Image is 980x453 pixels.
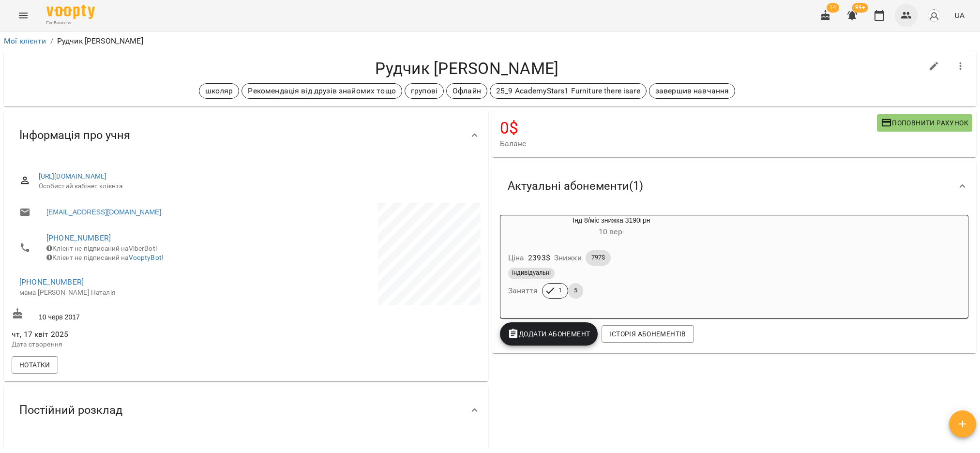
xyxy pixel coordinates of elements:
span: Клієнт не підписаний на ViberBot! [46,244,157,252]
span: індивідуальні [508,269,555,277]
p: Офлайн [452,85,481,97]
button: UA [950,6,968,24]
span: 99+ [852,3,868,13]
h6: Ціна [508,251,525,265]
button: Поповнити рахунок [877,114,972,132]
span: For Business [46,20,95,26]
h4: 0 $ [500,118,877,138]
div: Офлайн [446,83,487,99]
span: Додати Абонемент [508,328,590,340]
div: 25_9 AcademyStars1 Furniture there isare [490,83,647,99]
span: чт, 17 квіт 2025 [12,329,244,340]
a: VooptyBot [129,254,162,261]
button: Історія абонементів [602,325,694,343]
p: 25_9 AcademyStars1 Furniture there isare [496,85,640,97]
img: Voopty Logo [46,5,95,19]
div: групові [405,83,444,99]
button: Нотатки [12,356,58,374]
li: / [50,35,53,47]
span: 10 вер - [599,227,624,236]
div: Постійний розклад [4,385,488,435]
div: школяр [199,83,240,99]
span: Особистий кабінет клієнта [39,181,473,191]
p: завершив навчання [655,85,729,97]
nav: breadcrumb [4,35,976,47]
a: [EMAIL_ADDRESS][DOMAIN_NAME] [46,207,161,217]
span: UA [954,10,965,20]
p: школяр [205,85,233,97]
div: Рекомендація від друзів знайомих тощо [241,83,402,99]
span: Історія абонементів [609,328,686,340]
a: [URL][DOMAIN_NAME] [39,172,107,180]
div: 10 черв 2017 [10,306,246,324]
p: Дата створення [12,340,244,349]
p: 2393 $ [528,252,550,264]
span: 797$ [586,253,611,262]
span: Нотатки [19,359,50,371]
img: avatar_s.png [927,9,941,22]
div: Актуальні абонементи(1) [492,161,977,211]
span: Клієнт не підписаний на ! [46,254,164,261]
span: Поповнити рахунок [881,117,968,129]
p: Рудчик [PERSON_NAME] [57,35,143,47]
a: [PHONE_NUMBER] [19,277,84,287]
p: мама [PERSON_NAME] Наталія [19,288,236,298]
span: Баланс [500,138,877,150]
button: Menu [12,4,35,27]
span: 1 [553,286,568,295]
h6: Знижки [554,251,582,265]
span: Актуальні абонементи ( 1 ) [508,179,643,194]
div: Інд 8/міс знижка 3190грн [500,215,723,239]
h6: Заняття [508,284,538,298]
span: Постійний розклад [19,403,122,418]
button: Додати Абонемент [500,322,598,346]
p: Рекомендація від друзів знайомих тощо [248,85,395,97]
span: 5 [568,286,583,295]
button: Інд 8/міс знижка 3190грн10 вер- Ціна2393$Знижки797$індивідуальніЗаняття15 [500,215,723,310]
a: [PHONE_NUMBER] [46,233,111,242]
a: Мої клієнти [4,36,46,45]
span: Інформація про учня [19,128,130,143]
span: 14 [827,3,839,13]
div: завершив навчання [649,83,736,99]
div: Інформація про учня [4,110,488,160]
p: групові [411,85,437,97]
h4: Рудчик [PERSON_NAME] [12,59,922,78]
